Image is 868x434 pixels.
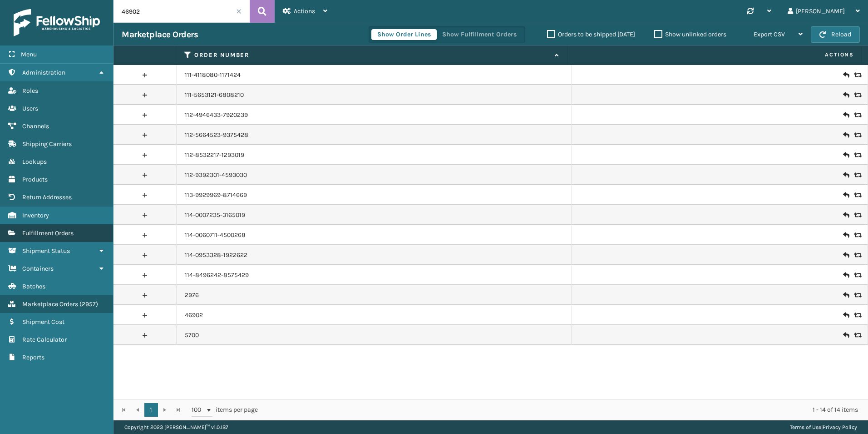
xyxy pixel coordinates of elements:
[854,212,859,218] i: Replace
[854,252,859,258] i: Replace
[22,176,48,183] span: Products
[547,30,635,38] label: Orders to be shipped [DATE]
[185,311,203,320] a: 46902
[294,7,315,15] span: Actions
[185,231,246,240] a: 114-0060711-4500268
[843,211,848,220] i: Create Return Label
[843,271,848,280] i: Create Return Label
[843,251,848,260] i: Create Return Label
[843,231,848,240] i: Create Return Label
[843,191,848,200] i: Create Return Label
[22,140,72,148] span: Shipping Carriers
[185,191,247,200] a: 113-9929969-8714669
[185,291,199,300] a: 2976
[192,405,205,414] span: 100
[185,111,248,120] a: 112-4946433-7920239
[185,331,199,340] a: 5700
[22,336,67,343] span: Rate Calculator
[185,171,247,180] a: 112-9392301-4593030
[185,151,244,160] a: 112-8532217-1293019
[124,420,228,434] p: Copyright 2023 [PERSON_NAME]™ v 1.0.187
[22,105,38,112] span: Users
[654,30,726,38] label: Show unlinked orders
[22,212,49,219] span: Inventory
[144,403,158,417] a: 1
[854,312,859,318] i: Replace
[854,112,859,118] i: Replace
[22,265,54,273] span: Containers
[185,211,245,220] a: 114-0007235-3165019
[854,292,859,298] i: Replace
[854,172,859,178] i: Replace
[371,29,437,40] button: Show Order Lines
[79,300,98,308] span: ( 2957 )
[843,311,848,320] i: Create Return Label
[185,271,249,280] a: 114-8496242-8575429
[22,229,74,237] span: Fulfillment Orders
[22,193,72,201] span: Return Addresses
[571,47,859,62] span: Actions
[194,51,550,59] label: Order Number
[790,424,821,430] a: Terms of Use
[122,29,198,40] h3: Marketplace Orders
[22,87,38,95] span: Roles
[14,9,100,36] img: logo
[854,332,859,338] i: Replace
[185,91,244,100] a: 111-5653121-6808210
[854,232,859,238] i: Replace
[854,152,859,158] i: Replace
[843,331,848,340] i: Create Return Label
[811,26,860,43] button: Reload
[854,192,859,198] i: Replace
[843,171,848,180] i: Create Return Label
[22,353,44,361] span: Reports
[843,91,848,100] i: Create Return Label
[22,69,65,76] span: Administration
[22,158,47,166] span: Lookups
[22,318,64,326] span: Shipment Cost
[21,50,37,58] span: Menu
[843,291,848,300] i: Create Return Label
[271,405,858,414] div: 1 - 14 of 14 items
[22,122,49,130] span: Channels
[843,111,848,120] i: Create Return Label
[192,403,258,417] span: items per page
[843,151,848,160] i: Create Return Label
[854,92,859,98] i: Replace
[185,131,248,140] a: 112-5664523-9375428
[854,132,859,138] i: Replace
[854,272,859,278] i: Replace
[843,131,848,140] i: Create Return Label
[790,420,857,434] div: |
[823,424,857,430] a: Privacy Policy
[185,251,247,260] a: 114-0953328-1922622
[754,30,785,38] span: Export CSV
[22,300,78,308] span: Marketplace Orders
[185,71,241,80] a: 111-4118080-1171424
[854,72,859,78] i: Replace
[436,29,523,40] button: Show Fulfillment Orders
[843,71,848,80] i: Create Return Label
[22,283,45,290] span: Batches
[22,247,70,255] span: Shipment Status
